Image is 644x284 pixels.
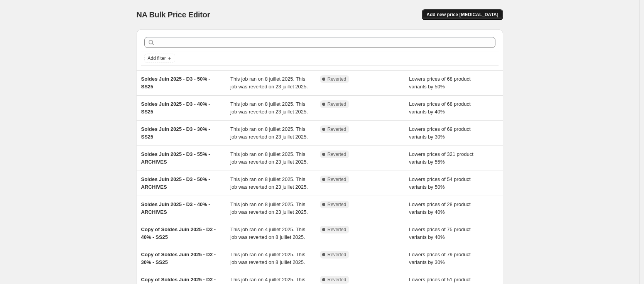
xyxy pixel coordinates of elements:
[409,176,471,190] span: Lowers prices of 54 product variants by 50%
[148,55,166,61] span: Add filter
[141,76,210,90] span: Soldes Juin 2025 - D3 - 50% - SS25
[230,126,308,140] span: This job ran on 8 juillet 2025. This job was reverted on 23 juillet 2025.
[409,76,471,90] span: Lowers prices of 68 product variants by 50%
[141,126,210,140] span: Soldes Juin 2025 - D3 - 30% - SS25
[230,101,308,115] span: This job ran on 8 juillet 2025. This job was reverted on 23 juillet 2025.
[426,12,498,18] span: Add new price [MEDICAL_DATA]
[409,201,471,215] span: Lowers prices of 28 product variants by 40%
[328,227,347,233] span: Reverted
[230,176,308,190] span: This job ran on 8 juillet 2025. This job was reverted on 23 juillet 2025.
[328,277,347,283] span: Reverted
[141,201,210,215] span: Soldes Juin 2025 - D3 - 40% - ARCHIVES
[422,9,503,20] button: Add new price [MEDICAL_DATA]
[141,227,216,240] span: Copy of Soldes Juin 2025 - D2 - 40% - SS25
[230,201,308,215] span: This job ran on 8 juillet 2025. This job was reverted on 23 juillet 2025.
[230,76,308,90] span: This job ran on 8 juillet 2025. This job was reverted on 23 juillet 2025.
[328,151,347,157] span: Reverted
[328,201,347,208] span: Reverted
[141,252,216,265] span: Copy of Soldes Juin 2025 - D2 - 30% - SS25
[409,151,473,165] span: Lowers prices of 321 product variants by 55%
[141,176,210,190] span: Soldes Juin 2025 - D3 - 50% - ARCHIVES
[409,227,471,240] span: Lowers prices of 75 product variants by 40%
[141,151,210,165] span: Soldes Juin 2025 - D3 - 55% - ARCHIVES
[409,252,471,265] span: Lowers prices of 79 product variants by 30%
[328,126,347,132] span: Reverted
[328,76,347,82] span: Reverted
[230,227,305,240] span: This job ran on 4 juillet 2025. This job was reverted on 8 juillet 2025.
[144,54,175,63] button: Add filter
[230,252,305,265] span: This job ran on 4 juillet 2025. This job was reverted on 8 juillet 2025.
[328,252,347,258] span: Reverted
[328,176,347,183] span: Reverted
[409,126,471,140] span: Lowers prices of 69 product variants by 30%
[328,101,347,107] span: Reverted
[409,101,471,115] span: Lowers prices of 68 product variants by 40%
[230,151,308,165] span: This job ran on 8 juillet 2025. This job was reverted on 23 juillet 2025.
[141,101,210,115] span: Soldes Juin 2025 - D3 - 40% - SS25
[137,10,210,19] span: NA Bulk Price Editor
